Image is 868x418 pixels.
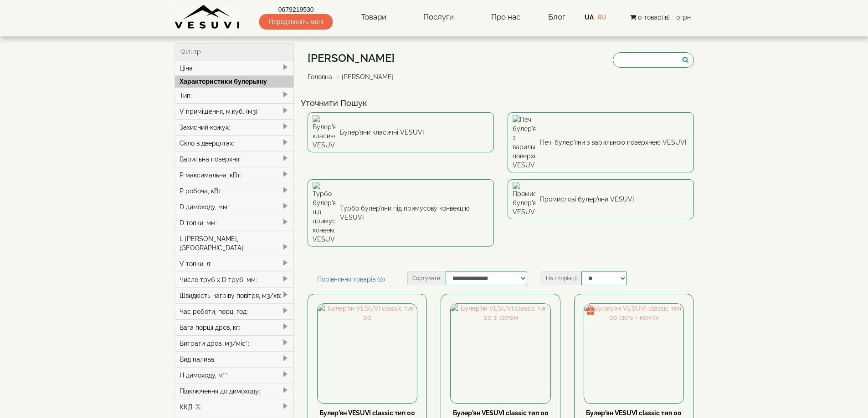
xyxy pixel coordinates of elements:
[308,112,494,152] a: Булер'яни класичні VESUVI Булер'яни класичні VESUVI
[407,272,446,285] label: Сортувати:
[541,272,581,285] label: На сторінці:
[638,14,691,21] span: 0 товар(ів) - 0грн
[175,103,294,119] div: V приміщення, м.куб. (м3):
[318,304,417,403] img: Булер'ян VESUVI classic тип 00
[482,7,529,28] a: Про нас
[334,72,394,81] li: [PERSON_NAME]
[308,179,494,247] a: Турбо булер'яни під примусову конвекцію VESUVI Турбо булер'яни під примусову конвекцію VESUVI
[513,182,535,217] img: Промислові булер'яни VESUVI
[586,306,595,315] img: gift
[175,231,294,256] div: L [PERSON_NAME], [GEOGRAPHIC_DATA]:
[175,256,294,272] div: V топки, л:
[175,5,241,30] img: Завод VESUVI
[175,87,294,103] div: Тип:
[308,73,332,81] a: Головна
[175,272,294,287] div: Число труб x D труб, мм:
[627,12,693,22] button: 0 товар(ів) - 0грн
[313,182,335,244] img: Турбо булер'яни під примусову конвекцію VESUVI
[313,115,335,150] img: Булер'яни класичні VESUVI
[175,167,294,183] div: P максимальна, кВт:
[175,135,294,151] div: Скло в дверцятах:
[175,399,294,415] div: ККД, %:
[508,112,694,172] a: Печі булер'яни з варильною поверхнею VESUVI Печі булер'яни з варильною поверхнею VESUVI
[259,14,333,30] span: Передзвоніть мені
[513,115,535,170] img: Печі булер'яни з варильною поверхнею VESUVI
[597,14,606,21] a: RU
[175,183,294,199] div: P робоча, кВт:
[352,7,395,28] a: Товари
[175,319,294,335] div: Вага порції дров, кг:
[508,179,694,219] a: Промислові булер'яни VESUVI Промислові булер'яни VESUVI
[451,304,550,403] img: Булер'ян VESUVI classic тип 00 зі склом
[175,383,294,399] div: Підключення до димоходу:
[175,367,294,383] div: H димоходу, м**:
[175,76,294,87] div: Характеристики булерьяну
[175,303,294,319] div: Час роботи, порц. год:
[175,351,294,367] div: Вид палива:
[175,151,294,167] div: Варильна поверхня:
[584,304,683,403] img: Булер'ян VESUVI classic тип 00 скло + кожух
[175,44,294,60] div: Фільтр
[319,409,415,417] a: Булер'ян VESUVI classic тип 00
[175,199,294,215] div: D димоходу, мм:
[301,99,701,108] h4: Уточнити Пошук
[548,12,565,21] a: Блог
[308,52,401,64] h1: [PERSON_NAME]
[414,7,463,28] a: Послуги
[175,335,294,351] div: Витрати дров, м3/міс*:
[175,119,294,135] div: Захисний кожух:
[175,287,294,303] div: Швидкість нагріву повітря, м3/хв:
[308,272,395,287] a: Порівняння товарів (0)
[585,14,594,21] a: UA
[175,215,294,231] div: D топки, мм:
[175,60,294,76] div: Ціна
[259,5,333,14] a: 0679219530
